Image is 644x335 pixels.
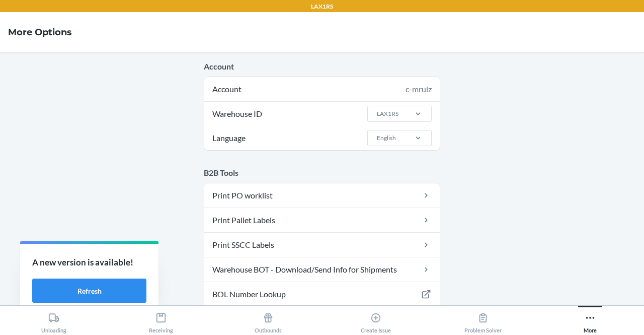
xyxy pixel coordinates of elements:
[32,256,146,269] p: A new version is available!
[204,77,440,101] div: Account
[537,306,644,333] button: More
[377,109,398,118] div: LAX1RS
[204,208,440,232] a: Print Pallet Labels
[204,167,440,179] p: B2B Tools
[211,126,247,150] span: Language
[107,306,214,333] button: Receiving
[204,183,440,208] a: Print PO worklist
[204,233,440,257] a: Print SSCC Labels
[211,102,264,126] span: Warehouse ID
[149,308,173,333] div: Receiving
[322,306,429,333] button: Create Issue
[204,60,440,73] p: Account
[41,308,66,333] div: Unloading
[204,257,440,282] a: Warehouse BOT - Download/Send Info for Shipments
[204,282,440,306] a: BOL Number Lookup
[376,109,377,118] input: Warehouse IDLAX1RS
[376,133,377,143] input: LanguageEnglish
[32,279,146,303] button: Refresh
[377,133,396,143] div: English
[311,2,333,11] p: LAX1RS
[464,308,502,333] div: Problem Solver
[406,83,432,95] div: c-mruiz
[8,26,72,39] h4: More Options
[584,308,597,333] div: More
[215,306,322,333] button: Outbounds
[255,308,282,333] div: Outbounds
[429,306,536,333] button: Problem Solver
[361,308,391,333] div: Create Issue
